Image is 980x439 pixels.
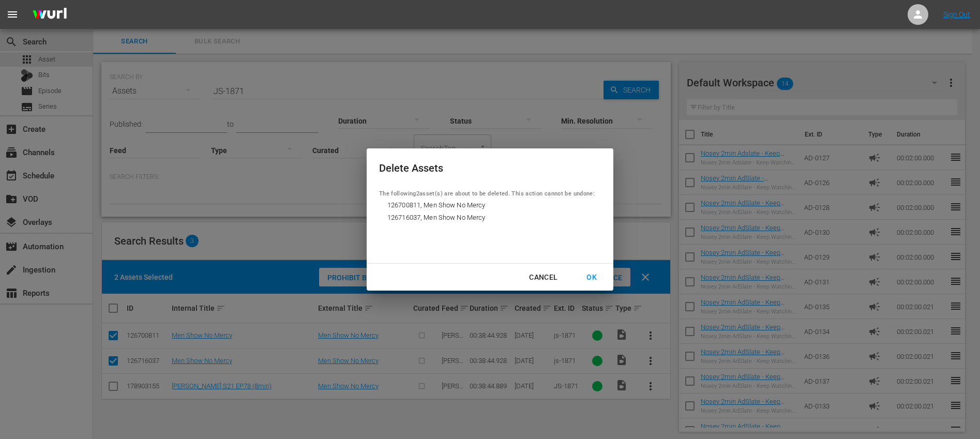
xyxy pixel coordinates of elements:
span: 126716037, Men Show No Mercy [387,213,557,223]
button: Cancel [517,268,570,287]
div: Cancel [521,271,566,284]
p: The following 2 asset(s) are about to be deleted. This action cannot be undone: [379,189,595,199]
img: ans4CAIJ8jUAAAAAAAAAAAAAAAAAAAAAAAAgQb4GAAAAAAAAAAAAAAAAAAAAAAAAJMjXAAAAAAAAAAAAAAAAAAAAAAAAgAT5G... [25,3,74,27]
div: OK [578,271,605,284]
span: menu [6,8,19,21]
span: 126700811, Men Show No Mercy [387,200,557,210]
button: OK [574,268,609,287]
a: Sign Out [943,10,970,19]
div: Delete Assets [379,161,595,176]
